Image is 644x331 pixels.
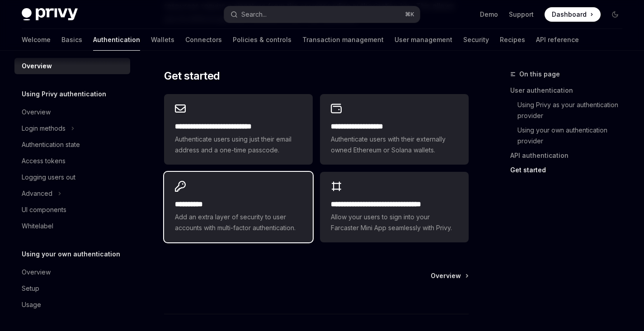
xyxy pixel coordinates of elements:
a: Overview [14,264,130,280]
a: User management [395,29,452,51]
a: Using Privy as your authentication provider [510,98,630,123]
a: API authentication [510,148,630,163]
a: Connectors [185,29,222,51]
div: Login methods [22,123,66,134]
a: Welcome [22,29,51,51]
a: Basics [61,29,82,51]
span: Authenticate users with their externally owned Ethereum or Solana wallets. [331,134,458,156]
a: Dashboard [545,7,601,22]
a: API reference [536,29,579,51]
a: Logging users out [14,169,130,185]
a: UI components [14,202,130,218]
a: Authentication [93,29,140,51]
div: Overview [22,61,52,71]
div: Logging users out [22,172,75,183]
a: Wallets [151,29,174,51]
span: Authenticate users using just their email address and a one-time passcode. [175,134,302,156]
a: Usage [14,297,130,313]
span: Dashboard [552,10,587,19]
h5: Using Privy authentication [22,89,106,99]
a: Transaction management [302,29,384,51]
span: ⌘ K [405,11,414,18]
span: Overview [431,271,461,280]
div: Access tokens [22,156,66,166]
div: Search... [241,9,267,20]
div: Overview [22,267,51,278]
a: Policies & controls [233,29,291,51]
button: Open search [224,6,419,23]
a: **** *****Add an extra layer of security to user accounts with multi-factor authentication. [164,172,313,242]
div: Usage [22,299,41,310]
div: Advanced [22,188,52,199]
a: Overview [14,104,130,120]
button: Toggle Advanced section [14,185,130,202]
h5: Using your own authentication [22,249,120,260]
span: Get started [164,69,220,83]
a: Access tokens [14,153,130,169]
a: Authentication state [14,137,130,153]
div: Whitelabel [22,221,53,232]
a: Setup [14,280,130,297]
a: Overview [14,58,130,74]
a: Security [463,29,489,51]
a: User authentication [510,83,630,98]
button: Toggle dark mode [608,7,622,22]
a: Overview [431,271,468,280]
a: Whitelabel [14,218,130,234]
div: UI components [22,204,66,215]
a: Get started [510,163,630,177]
div: Authentication state [22,139,80,150]
span: Add an extra layer of security to user accounts with multi-factor authentication. [175,212,302,233]
a: Demo [480,10,498,19]
img: dark logo [22,8,78,21]
a: Recipes [500,29,525,51]
div: Setup [22,283,39,294]
div: Overview [22,107,51,118]
a: Support [509,10,534,19]
a: **** **** **** ****Authenticate users with their externally owned Ethereum or Solana wallets. [320,94,469,165]
a: Using your own authentication provider [510,123,630,148]
span: Allow your users to sign into your Farcaster Mini App seamlessly with Privy. [331,212,458,233]
button: Toggle Login methods section [14,120,130,137]
span: On this page [519,69,560,80]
